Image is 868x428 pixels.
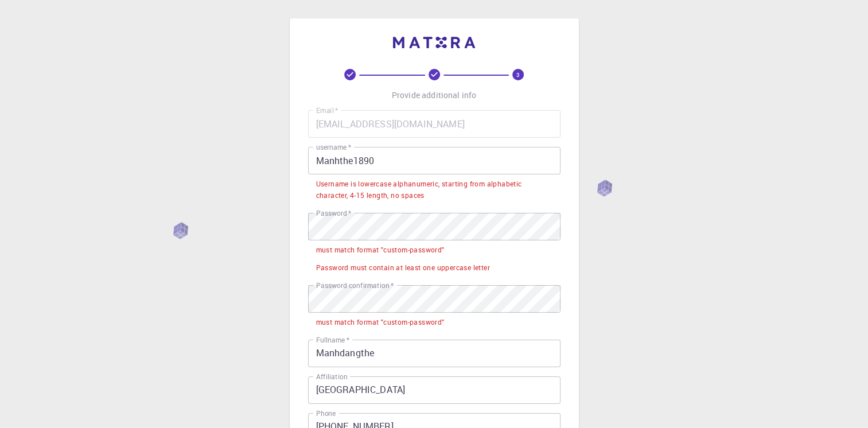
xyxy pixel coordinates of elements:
[316,372,347,382] label: Affiliation
[316,317,445,328] div: must match format "custom-password"
[516,71,520,79] text: 3
[316,178,552,201] div: Username is lowercase alphanumeric, starting from alphabetic character, 4-15 length, no spaces
[316,408,336,418] label: Phone
[316,281,394,290] label: Password confirmation
[392,90,476,101] p: Provide additional info
[316,262,490,274] div: Password must contain at least one uppercase letter
[316,244,445,256] div: must match format "custom-password"
[316,106,338,115] label: Email
[316,142,351,152] label: username
[316,208,351,218] label: Password
[316,335,349,345] label: Fullname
